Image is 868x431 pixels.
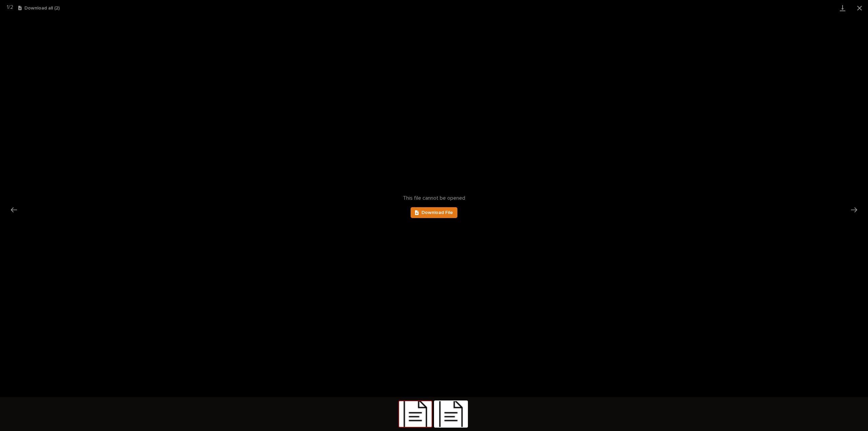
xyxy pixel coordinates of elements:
[7,203,21,216] button: Previous slide
[10,4,13,10] span: 2
[435,401,467,427] img: document.png
[18,6,60,11] button: Download all (2)
[403,195,465,201] span: This file cannot be opened
[847,203,861,216] button: Next slide
[411,207,457,218] a: Download File
[399,401,432,427] img: document.png
[7,4,8,10] span: 1
[421,210,453,215] span: Download File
